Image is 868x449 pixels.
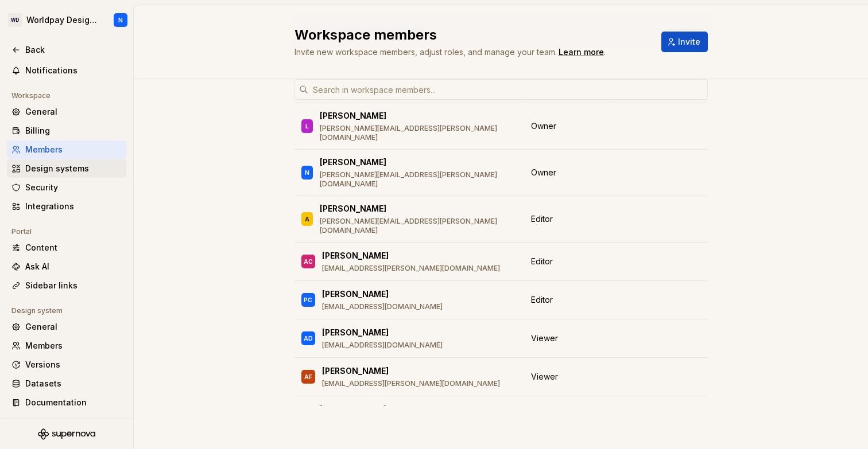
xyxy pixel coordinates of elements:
[305,213,309,225] div: A
[7,89,55,103] div: Workspace
[320,157,386,168] p: [PERSON_NAME]
[25,182,122,193] div: Security
[294,47,557,57] span: Invite new workspace members, adjust roles, and manage your team.
[8,13,22,27] div: WD
[531,213,553,225] span: Editor
[25,359,122,370] div: Versions
[25,65,122,76] div: Notifications
[531,120,556,132] span: Owner
[322,365,389,377] p: [PERSON_NAME]
[7,178,126,197] a: Security
[25,201,122,212] div: Integrations
[322,288,389,300] p: [PERSON_NAME]
[7,304,67,318] div: Design system
[7,140,126,159] a: Members
[559,46,604,58] a: Learn more
[304,294,312,306] div: PC
[25,340,122,352] div: Members
[25,280,122,291] div: Sidebar links
[7,257,126,276] a: Ask AI
[7,356,126,374] a: Versions
[25,144,122,155] div: Members
[531,294,553,306] span: Editor
[320,403,386,415] p: [PERSON_NAME]
[25,242,122,253] div: Content
[25,261,122,272] div: Ask AI
[322,327,389,338] p: [PERSON_NAME]
[7,159,126,178] a: Design systems
[7,239,126,257] a: Content
[322,341,443,350] p: [EMAIL_ADDRESS][DOMAIN_NAME]
[25,397,122,408] div: Documentation
[678,36,700,48] span: Invite
[320,203,386,214] p: [PERSON_NAME]
[320,217,517,235] p: [PERSON_NAME][EMAIL_ADDRESS][PERSON_NAME][DOMAIN_NAME]
[308,79,708,100] input: Search in workspace members...
[305,120,309,132] div: L
[7,276,126,295] a: Sidebar links
[531,371,558,382] span: Viewer
[2,7,131,33] button: WDWorldpay Design SystemN
[531,256,553,267] span: Editor
[25,125,122,136] div: Billing
[25,106,122,118] div: General
[320,110,386,122] p: [PERSON_NAME]
[322,379,500,388] p: [EMAIL_ADDRESS][PERSON_NAME][DOMAIN_NAME]
[531,167,556,178] span: Owner
[322,250,389,261] p: [PERSON_NAME]
[118,15,123,25] div: N
[7,197,126,216] a: Integrations
[320,170,517,189] p: [PERSON_NAME][EMAIL_ADDRESS][PERSON_NAME][DOMAIN_NAME]
[7,374,126,393] a: Datasets
[7,61,126,80] a: Notifications
[7,41,126,59] a: Back
[305,167,309,178] div: N
[38,428,95,440] svg: Supernova Logo
[322,264,500,273] p: [EMAIL_ADDRESS][PERSON_NAME][DOMAIN_NAME]
[557,48,606,57] span: .
[26,14,100,26] div: Worldpay Design System
[7,225,36,239] div: Portal
[25,163,122,174] div: Design systems
[661,32,708,52] button: Invite
[7,122,126,140] a: Billing
[25,321,122,333] div: General
[304,371,312,382] div: AF
[7,318,126,336] a: General
[320,124,517,142] p: [PERSON_NAME][EMAIL_ADDRESS][PERSON_NAME][DOMAIN_NAME]
[25,378,122,389] div: Datasets
[7,393,126,412] a: Documentation
[531,333,558,344] span: Viewer
[294,26,648,44] h2: Workspace members
[304,333,313,344] div: AD
[7,103,126,121] a: General
[25,44,122,56] div: Back
[322,302,443,311] p: [EMAIL_ADDRESS][DOMAIN_NAME]
[304,256,313,267] div: AC
[7,337,126,355] a: Members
